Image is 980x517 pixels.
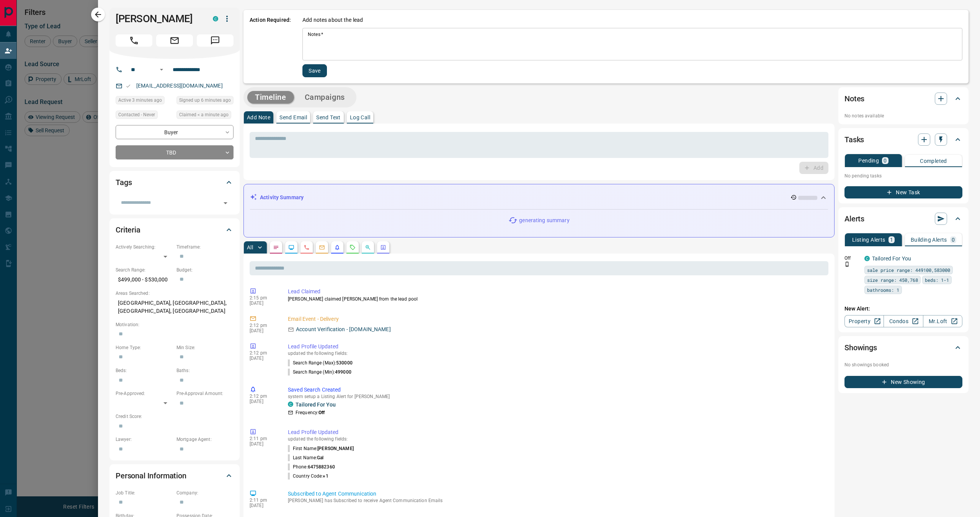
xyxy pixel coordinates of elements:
svg: Email Valid [126,83,131,89]
p: 2:12 pm [250,350,276,356]
p: Job Title: [116,489,173,496]
span: +1 [323,473,328,479]
svg: Opportunities [365,244,371,250]
button: Open [157,65,166,74]
p: Lawyer: [116,436,173,443]
p: Account Verification - [DOMAIN_NAME] [296,325,391,333]
p: Search Range (Max) : [288,359,353,366]
span: sale price range: 449100,583000 [867,266,950,274]
svg: Emails [319,244,325,250]
div: Notes [844,89,962,108]
p: Country Code : [288,473,328,480]
div: Sun Sep 14 2025 [116,96,173,107]
p: Credit Score: [116,413,234,420]
h2: Tags [116,176,132,189]
p: 2:11 pm [250,436,276,441]
p: 2:11 pm [250,497,276,503]
p: Action Required: [250,16,291,77]
div: Personal Information [116,467,234,485]
p: Completed [920,158,947,164]
span: bathrooms: 1 [867,286,899,294]
p: Building Alerts [911,237,947,242]
button: Campaigns [297,91,353,104]
p: Budget: [176,267,234,273]
span: Claimed < a minute ago [179,111,229,119]
p: Search Range (Min) : [288,369,351,376]
p: Motivation: [116,321,234,328]
p: Subscribed to Agent Communication [288,490,825,498]
p: Mortgage Agent: [176,436,234,443]
p: 2:12 pm [250,323,276,328]
span: Gal [317,455,323,460]
button: Open [220,198,231,208]
div: condos.ca [288,402,293,407]
div: Activity Summary [250,190,828,205]
p: No pending tasks [844,170,962,182]
svg: Push Notification Only [844,262,850,267]
a: Mr.Loft [923,315,962,327]
h2: Alerts [844,213,864,225]
span: 530000 [336,360,353,366]
div: condos.ca [213,16,218,21]
a: Tailored For You [872,255,911,262]
h2: Criteria [116,224,140,236]
button: New Showing [844,376,962,388]
span: size range: 450,768 [867,276,918,284]
p: [DATE] [250,399,276,404]
strong: Off [318,410,325,415]
h2: Tasks [844,133,864,146]
p: Lead Profile Updated [288,343,825,351]
p: [DATE] [250,441,276,447]
div: Sun Sep 14 2025 [176,111,234,121]
h2: Showings [844,341,877,354]
div: Alerts [844,210,962,228]
span: beds: 1-1 [925,276,949,284]
p: Last Name : [288,454,323,461]
p: system setup a Listing Alert for [PERSON_NAME] [288,394,825,399]
p: updated the following fields: [288,436,825,442]
p: Pending [858,158,879,163]
h1: [PERSON_NAME] [116,13,201,25]
p: 2:15 pm [250,295,276,301]
svg: Listing Alerts [334,244,340,250]
h2: Notes [844,93,864,105]
p: Saved Search Created [288,386,825,394]
p: Off [844,255,860,262]
p: Activity Summary [260,193,304,202]
a: Condos [884,315,923,327]
div: Buyer [116,125,234,139]
p: [DATE] [250,328,276,333]
p: updated the following fields: [288,351,825,356]
div: Tags [116,173,234,192]
p: Baths: [176,367,234,374]
span: Message [197,34,234,47]
p: Min Size: [176,344,234,351]
p: Areas Searched: [116,290,234,297]
p: [PERSON_NAME] has Subscribed to receive Agent Communication Emails [288,498,825,503]
p: [GEOGRAPHIC_DATA], [GEOGRAPHIC_DATA], [GEOGRAPHIC_DATA], [GEOGRAPHIC_DATA] [116,297,234,317]
span: Contacted - Never [118,111,155,119]
span: Call [116,34,152,47]
div: Sun Sep 14 2025 [176,96,234,107]
p: Actively Searching: [116,244,173,250]
p: Frequency: [296,409,325,416]
span: 499000 [335,369,351,375]
p: Company: [176,489,234,496]
p: Add notes about the lead [302,16,363,24]
p: [DATE] [250,301,276,306]
p: Beds: [116,367,173,374]
p: Pre-Approval Amount: [176,390,234,397]
div: condos.ca [864,256,870,261]
p: Listing Alerts [852,237,885,242]
p: Pre-Approved: [116,390,173,397]
p: Timeframe: [176,244,234,250]
p: Phone : [288,463,335,470]
p: Send Text [316,115,341,120]
div: Showings [844,338,962,357]
span: Email [156,34,193,47]
button: New Task [844,186,962,198]
p: [DATE] [250,503,276,508]
svg: Agent Actions [380,244,386,250]
p: All [247,245,253,250]
span: 6475882360 [308,464,335,470]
